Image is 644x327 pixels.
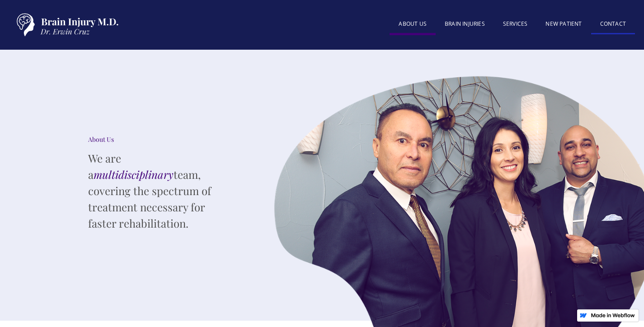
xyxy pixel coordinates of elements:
[536,15,591,33] a: New patient
[494,15,537,33] a: SERVICES
[390,15,436,35] a: About US
[94,167,174,182] em: multidisciplinary
[9,9,122,41] a: home
[591,15,635,34] a: Contact
[88,135,224,144] div: About Us
[88,150,224,231] p: We are a team, covering the spectrum of treatment necessary for faster rehabilitation.
[436,15,494,33] a: BRAIN INJURIES
[591,313,635,318] img: Made in Webflow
